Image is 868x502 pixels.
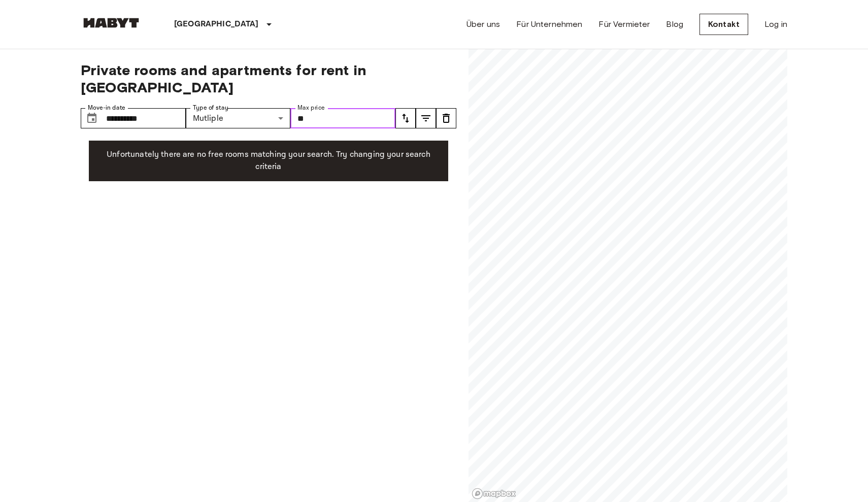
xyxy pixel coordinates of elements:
[516,18,582,30] a: Für Unternehmen
[193,104,228,112] label: Type of stay
[186,108,291,128] div: Mutliple
[416,108,436,128] button: tune
[82,108,102,128] button: Choose date, selected date is 1 Oct 2025
[598,18,650,30] a: Für Vermieter
[466,18,500,30] a: Über uns
[97,149,440,173] p: Unfortunately there are no free rooms matching your search. Try changing your search criteria
[81,18,142,28] img: Habyt
[297,104,325,112] label: Max price
[395,108,416,128] button: tune
[666,18,683,30] a: Blog
[764,18,787,30] a: Log in
[436,108,456,128] button: tune
[88,104,125,112] label: Move-in date
[174,18,259,30] p: [GEOGRAPHIC_DATA]
[81,61,456,96] span: Private rooms and apartments for rent in [GEOGRAPHIC_DATA]
[472,488,516,499] a: Mapbox logo
[699,14,748,35] a: Kontakt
